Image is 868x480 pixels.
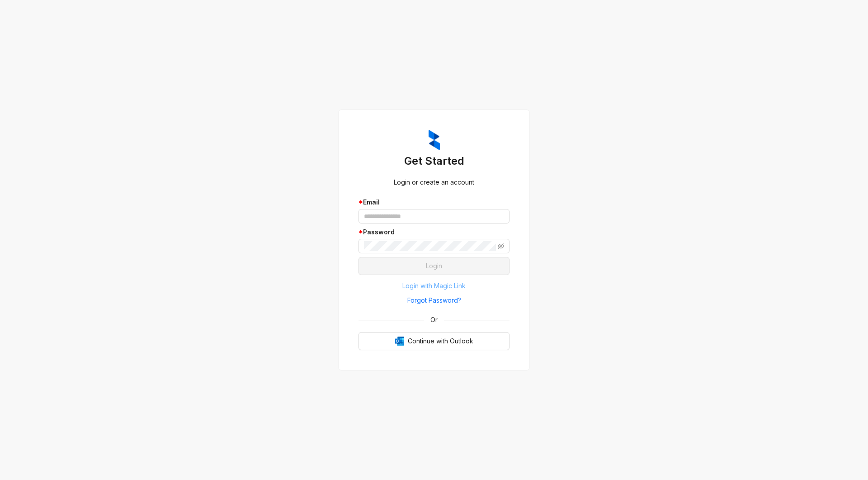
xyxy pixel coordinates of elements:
span: Or [424,315,444,325]
div: Email [359,197,509,207]
div: Login or create an account [359,177,509,187]
span: Login with Magic Link [402,281,466,291]
img: Outlook [395,337,404,346]
span: Continue with Outlook [408,336,473,346]
div: Password [359,227,509,237]
h3: Get Started [359,154,509,168]
button: Forgot Password? [359,293,509,308]
span: eye-invisible [498,243,504,249]
img: ZumaIcon [429,130,440,151]
button: OutlookContinue with Outlook [359,332,509,350]
span: Forgot Password? [407,295,461,305]
button: Login with Magic Link [359,279,509,293]
button: Login [359,257,509,275]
